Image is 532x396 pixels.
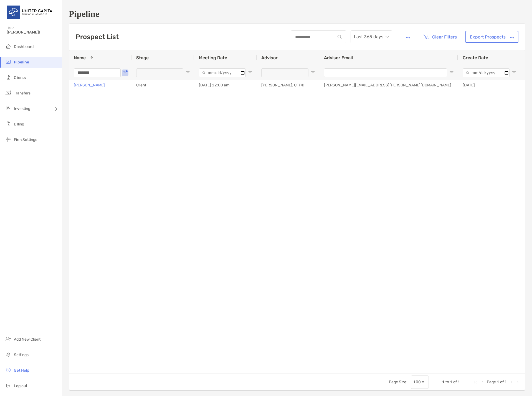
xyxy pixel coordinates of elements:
img: get-help icon [5,367,12,373]
span: Transfers [14,91,31,96]
img: billing icon [5,120,12,127]
span: 1 [450,380,452,384]
span: Firm Settings [14,137,37,142]
span: Stage [136,55,149,60]
span: Create Date [463,55,488,60]
div: [PERSON_NAME], CFP® [257,80,320,90]
span: Log out [14,384,27,388]
input: Name Filter Input [74,68,121,77]
span: 1 [458,380,460,384]
img: dashboard icon [5,43,12,50]
a: [PERSON_NAME] [74,82,105,89]
span: Last 365 days [354,31,389,43]
div: Page Size: [389,380,407,384]
button: Open Filter Menu [123,71,127,75]
span: Advisor Email [324,55,353,60]
div: Previous Page [480,380,485,384]
span: to [445,380,449,384]
div: [PERSON_NAME][EMAIL_ADDRESS][PERSON_NAME][DOMAIN_NAME] [320,80,458,90]
div: Page Size [411,376,429,389]
h1: Pipeline [69,9,525,19]
img: add_new_client icon [5,336,12,342]
span: of [500,380,504,384]
span: Advisor [261,55,278,60]
span: Dashboard [14,44,34,49]
img: transfers icon [5,89,12,96]
input: Meeting Date Filter Input [199,68,246,77]
img: settings icon [5,351,12,358]
button: Open Filter Menu [449,71,454,75]
span: Pipeline [14,60,29,65]
span: 1 [497,380,499,384]
img: input icon [338,35,342,39]
button: Open Filter Menu [248,71,252,75]
span: [PERSON_NAME]! [7,30,59,35]
button: Open Filter Menu [311,71,315,75]
span: of [453,380,457,384]
img: investing icon [5,105,12,112]
span: Name [74,55,86,60]
input: Advisor Email Filter Input [324,68,447,77]
span: Settings [14,353,29,357]
span: Clients [14,75,26,80]
div: First Page [473,380,478,384]
input: Create Date Filter Input [463,68,510,77]
button: Open Filter Menu [186,71,190,75]
img: logout icon [5,382,12,389]
span: 1 [505,380,507,384]
span: Add New Client [14,337,40,342]
img: clients icon [5,74,12,81]
img: firm-settings icon [5,136,12,143]
div: [DATE] [458,80,521,90]
div: Next Page [509,380,514,384]
button: Open Filter Menu [512,71,516,75]
img: pipeline icon [5,58,12,65]
span: Billing [14,122,24,127]
button: Clear Filters [419,31,461,43]
span: Investing [14,106,30,111]
div: 100 [413,380,421,384]
div: Client [132,80,194,90]
span: Get Help [14,368,29,373]
span: Page [487,380,496,384]
div: [DATE] 12:00 am [194,80,257,90]
div: Last Page [516,380,520,384]
span: Meeting Date [199,55,227,60]
h3: Prospect List [76,33,119,41]
img: United Capital Logo [7,2,55,22]
a: Export Prospects [465,31,518,43]
span: 1 [442,380,445,384]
